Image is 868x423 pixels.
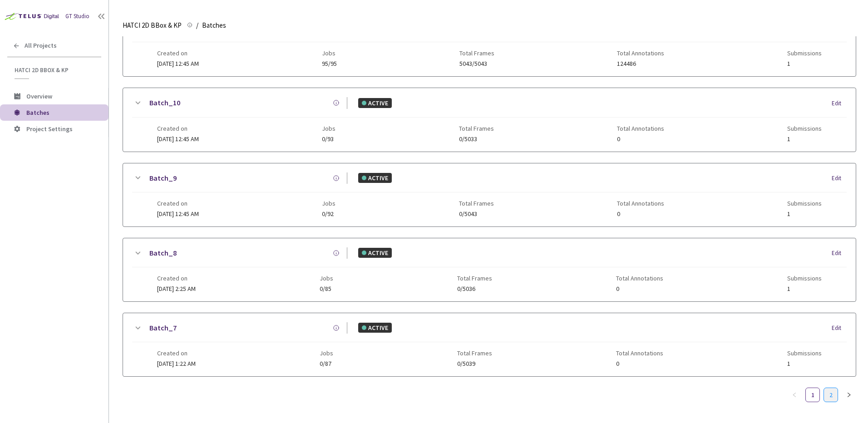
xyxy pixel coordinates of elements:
[123,238,856,301] div: Batch_8ACTIVEEditCreated on[DATE] 2:25 AMJobs0/85Total Frames0/5036Total Annotations0Submissions1
[457,349,492,357] span: Total Frames
[149,322,177,334] a: Batch_7
[459,49,494,57] span: Total Frames
[322,211,335,217] span: 0/92
[617,60,664,67] span: 124486
[149,172,177,184] a: Batch_9
[806,388,819,402] a: 1
[149,247,177,259] a: Batch_8
[832,174,847,183] div: Edit
[123,20,182,31] span: HATCI 2D BBox & KP
[123,88,856,151] div: Batch_10ACTIVEEditCreated on[DATE] 12:45 AMJobs0/93Total Frames0/5033Total Annotations0Submissions1
[616,285,663,292] span: 0
[358,98,392,108] div: ACTIVE
[157,210,199,218] span: [DATE] 12:45 AM
[15,66,96,74] span: HATCI 2D BBox & KP
[824,388,838,402] li: 2
[358,323,392,333] div: ACTIVE
[157,349,196,357] span: Created on
[616,275,663,282] span: Total Annotations
[320,360,333,367] span: 0/87
[787,360,822,367] span: 1
[842,388,856,402] button: right
[358,248,392,258] div: ACTIVE
[157,59,199,68] span: [DATE] 12:45 AM
[805,388,820,402] li: 1
[792,392,797,398] span: left
[617,136,664,143] span: 0
[617,200,664,207] span: Total Annotations
[65,12,89,21] div: GT Studio
[123,163,856,226] div: Batch_9ACTIVEEditCreated on[DATE] 12:45 AMJobs0/92Total Frames0/5043Total Annotations0Submissions1
[459,125,494,132] span: Total Frames
[322,60,337,67] span: 95/95
[787,125,822,132] span: Submissions
[459,211,494,217] span: 0/5043
[459,136,494,143] span: 0/5033
[149,97,180,108] a: Batch_10
[832,99,847,108] div: Edit
[787,285,822,292] span: 1
[787,275,822,282] span: Submissions
[157,359,196,368] span: [DATE] 1:22 AM
[457,360,492,367] span: 0/5039
[787,49,822,57] span: Submissions
[617,211,664,217] span: 0
[787,136,822,143] span: 1
[157,49,199,57] span: Created on
[157,125,199,132] span: Created on
[157,285,196,293] span: [DATE] 2:25 AM
[25,42,57,49] span: All Projects
[787,388,802,402] button: left
[358,173,392,183] div: ACTIVE
[26,125,73,133] span: Project Settings
[787,388,802,402] li: Previous Page
[322,125,335,132] span: Jobs
[157,275,196,282] span: Created on
[787,200,822,207] span: Submissions
[26,92,52,100] span: Overview
[26,108,49,117] span: Batches
[320,275,333,282] span: Jobs
[320,349,333,357] span: Jobs
[157,200,199,207] span: Created on
[832,249,847,258] div: Edit
[787,211,822,217] span: 1
[846,392,852,398] span: right
[320,285,333,292] span: 0/85
[459,200,494,207] span: Total Frames
[457,285,492,292] span: 0/5036
[616,349,663,357] span: Total Annotations
[123,313,856,376] div: Batch_7ACTIVEEditCreated on[DATE] 1:22 AMJobs0/87Total Frames0/5039Total Annotations0Submissions1
[322,136,335,143] span: 0/93
[617,125,664,132] span: Total Annotations
[123,13,856,76] div: Batch_11COMPLETEDEditCreated on[DATE] 12:45 AMJobs95/95Total Frames5043/5043Total Annotations1244...
[842,388,856,402] li: Next Page
[832,324,847,333] div: Edit
[322,200,335,207] span: Jobs
[196,20,198,31] li: /
[787,60,822,67] span: 1
[787,349,822,357] span: Submissions
[824,388,838,402] a: 2
[616,360,663,367] span: 0
[202,20,226,31] span: Batches
[617,49,664,57] span: Total Annotations
[459,60,494,67] span: 5043/5043
[457,275,492,282] span: Total Frames
[157,135,199,143] span: [DATE] 12:45 AM
[322,49,337,57] span: Jobs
